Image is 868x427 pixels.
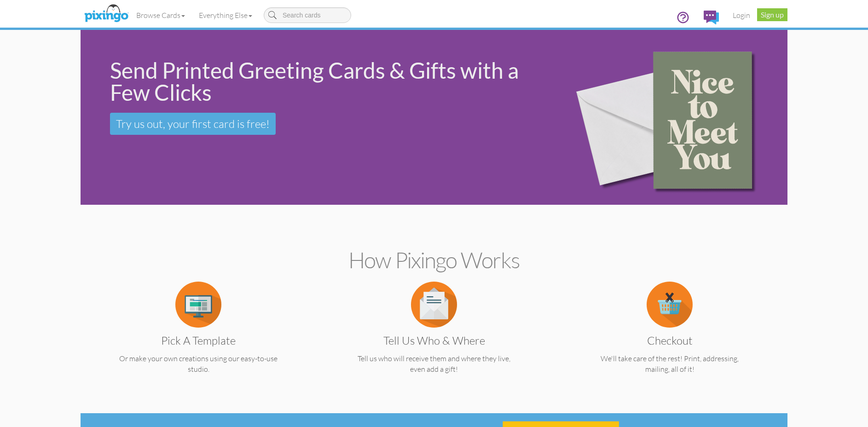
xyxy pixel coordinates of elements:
[175,282,221,328] img: item.alt
[82,2,131,25] img: pixingo logo
[129,4,192,27] a: Browse Cards
[105,335,291,346] h3: Pick a Template
[726,4,757,27] a: Login
[116,117,270,131] span: Try us out, your first card is free!
[98,353,298,375] p: Or make your own creations using our easy-to-use studio.
[577,335,763,346] h3: Checkout
[570,353,770,375] p: We'll take care of the rest! Print, addressing, mailing, all of it!
[757,8,787,21] a: Sign up
[704,11,719,24] img: comments.svg
[110,113,276,135] a: Try us out, your first card is free!
[647,282,693,328] img: item.alt
[334,353,534,375] p: Tell us who will receive them and where they live, even add a gift!
[97,248,771,272] h2: How Pixingo works
[192,4,259,27] a: Everything Else
[110,59,544,104] div: Send Printed Greeting Cards & Gifts with a Few Clicks
[334,299,534,375] a: Tell us Who & Where Tell us who will receive them and where they live, even add a gift!
[570,299,770,375] a: Checkout We'll take care of the rest! Print, addressing, mailing, all of it!
[264,7,351,23] input: Search cards
[559,17,781,218] img: 15b0954d-2d2f-43ee-8fdb-3167eb028af9.png
[98,299,298,375] a: Pick a Template Or make your own creations using our easy-to-use studio.
[411,282,457,328] img: item.alt
[341,335,527,346] h3: Tell us Who & Where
